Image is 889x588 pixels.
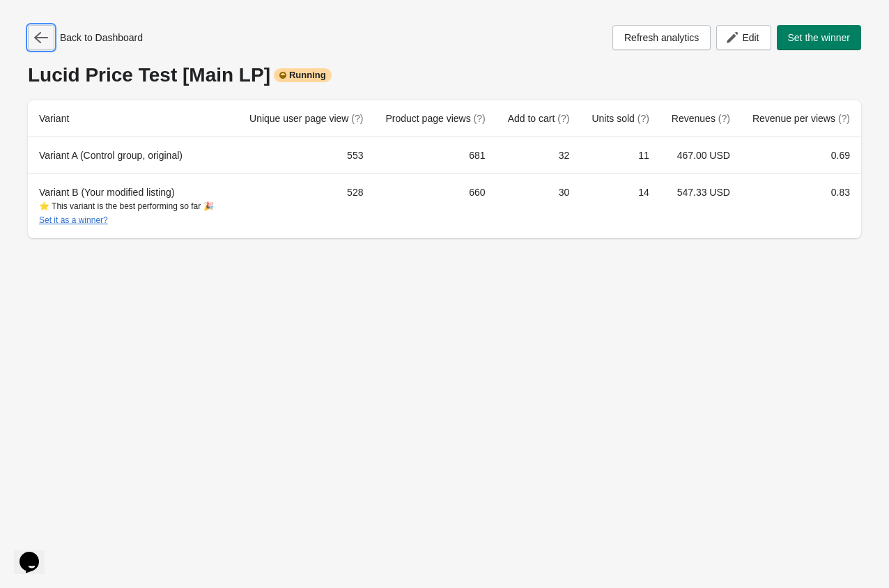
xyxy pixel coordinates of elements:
span: (?) [557,113,569,124]
span: Add to cart [508,113,570,124]
td: 30 [497,173,581,238]
div: Lucid Price Test [Main LP] [28,64,861,86]
td: 0.69 [741,137,861,173]
span: Set the winner [788,32,851,43]
td: 528 [238,173,374,238]
span: (?) [474,113,486,124]
div: ⭐ This variant is the best performing so far 🎉 [39,199,227,227]
div: Running [274,68,332,82]
td: 681 [374,137,496,173]
button: Refresh analytics [612,25,711,50]
td: 467.00 USD [660,137,741,173]
span: Revenues [672,113,730,124]
td: 14 [580,173,660,238]
td: 0.83 [741,173,861,238]
span: Product page views [385,113,485,124]
span: (?) [718,113,730,124]
td: 547.33 USD [660,173,741,238]
td: 11 [580,137,660,173]
div: Variant A (Control group, original) [39,148,227,162]
button: Set it as a winner? [39,215,108,225]
span: Unique user page view [249,113,363,124]
td: 553 [238,137,374,173]
div: Back to Dashboard [28,25,143,50]
span: Revenue per views [752,113,850,124]
span: Edit [742,32,759,43]
th: Variant [28,100,238,137]
span: Refresh analytics [624,32,699,43]
button: Set the winner [777,25,862,50]
span: (?) [351,113,363,124]
span: Units sold [592,113,649,124]
td: 32 [497,137,581,173]
iframe: chat widget [14,532,59,574]
td: 660 [374,173,496,238]
span: (?) [838,113,850,124]
button: Edit [716,25,771,50]
div: Variant B (Your modified listing) [39,185,227,227]
span: (?) [637,113,649,124]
